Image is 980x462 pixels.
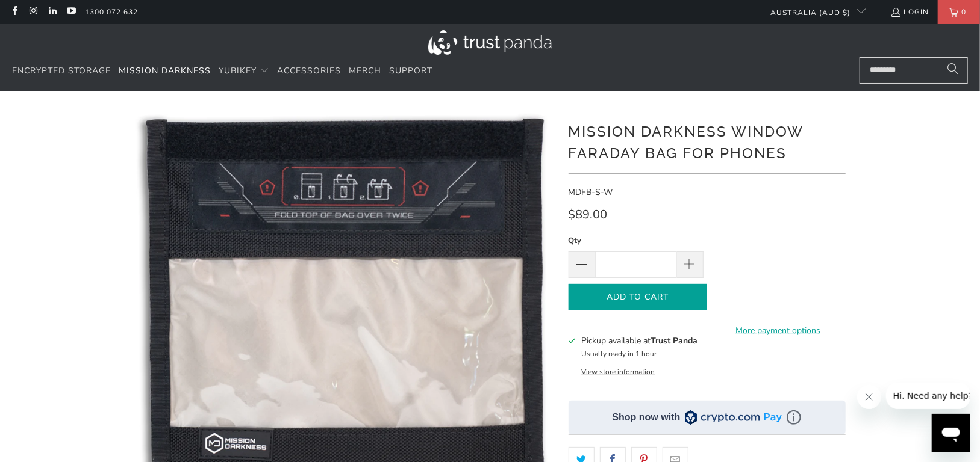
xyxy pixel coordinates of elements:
a: Trust Panda Australia on YouTube [66,7,76,17]
span: $89.00 [569,206,608,223]
a: Merch [349,57,381,85]
span: Hi. Need any help? [7,8,87,18]
a: 1300 072 632 [85,5,138,19]
h3: Pickup available at [581,334,698,347]
a: Login [890,5,929,19]
iframe: Close message [857,385,881,409]
button: View store information [581,367,655,377]
b: Trust Panda [651,335,698,346]
summary: YubiKey [219,57,269,85]
a: Support [389,57,432,85]
img: Trust Panda Australia [428,30,552,55]
span: Support [389,65,432,76]
iframe: Message from company [886,383,970,409]
span: MDFB-S-W [569,186,613,198]
span: Mission Darkness [119,65,211,76]
span: Encrypted Storage [12,65,111,76]
label: Qty [569,234,704,247]
span: Accessories [277,65,341,76]
small: Usually ready in 1 hour [581,349,657,359]
div: Shop now with [613,411,681,424]
a: Trust Panda Australia on LinkedIn [47,7,57,17]
span: Merch [349,65,381,76]
a: Mission Darkness [119,57,211,85]
button: Add to Cart [569,284,707,311]
button: Search [938,57,968,84]
span: YubiKey [219,65,257,76]
h1: Mission Darkness Window Faraday Bag for Phones [569,119,846,164]
span: Add to Cart [581,292,694,303]
a: Encrypted Storage [12,57,111,85]
a: Accessories [277,57,341,85]
input: Search... [860,57,968,84]
a: Trust Panda Australia on Facebook [9,7,19,17]
iframe: Button to launch messaging window [932,414,970,452]
a: More payment options [711,324,846,337]
a: Trust Panda Australia on Instagram [28,7,38,17]
nav: Translation missing: en.navigation.header.main_nav [12,57,432,85]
